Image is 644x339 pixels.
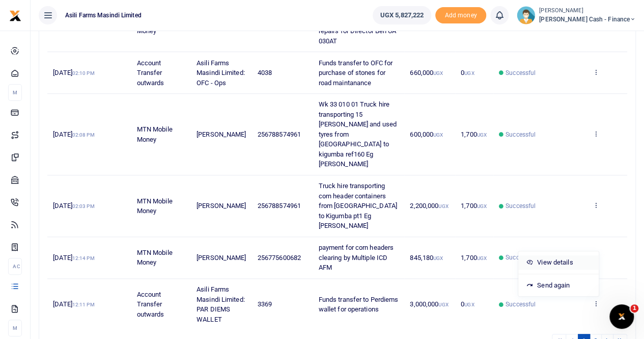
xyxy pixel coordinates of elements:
span: Successful [506,201,536,211]
span: 0 [461,300,474,308]
span: 3,000,000 [410,300,448,308]
span: Account Transfer outwards [137,59,164,87]
span: [DATE] [53,202,94,210]
small: 12:11 PM [72,302,95,307]
span: 2,200,000 [410,202,448,210]
span: 845,180 [410,254,443,262]
span: [DATE] [53,254,94,262]
a: Add money [435,11,486,18]
small: 02:03 PM [72,203,95,209]
span: 256788574961 [258,131,301,138]
span: 1,700 [461,254,487,262]
small: [PERSON_NAME] [539,7,636,15]
img: logo-small [9,10,21,22]
a: View details [518,255,599,270]
a: Send again [518,278,599,293]
a: logo-small logo-large logo-large [9,11,21,19]
span: Account Transfer outwards [137,291,164,318]
span: Payment for Express way road toll and windscreen repairs for Director Ben UA 030AT [319,7,397,45]
span: [DATE] [53,69,94,76]
span: Wk 33 010 01 Truck hire transporting 15 [PERSON_NAME] and used tyres from [GEOGRAPHIC_DATA] to ki... [319,100,397,168]
span: 256775600682 [258,254,301,262]
small: 12:14 PM [72,255,95,261]
small: 02:10 PM [72,70,95,76]
li: M [8,320,22,336]
span: UGX 5,827,222 [380,10,424,20]
span: 4038 [258,69,272,76]
span: [PERSON_NAME] [197,254,246,262]
span: [PERSON_NAME] [197,131,246,138]
small: UGX [433,70,443,76]
span: 3369 [258,300,272,308]
img: profile-user [517,6,535,24]
span: 1,700 [461,131,487,138]
li: M [8,84,22,101]
li: Toup your wallet [435,7,486,24]
small: UGX [433,132,443,138]
span: 1 [630,304,638,312]
small: 02:08 PM [72,132,95,138]
span: [DATE] [53,131,94,138]
span: Successful [506,300,536,309]
small: UGX [477,203,487,209]
span: Asili Farms Masindi Limited: PAR DIEMS WALLET [197,285,245,323]
span: 256788574961 [258,202,301,210]
small: UGX [464,302,474,307]
span: Successful [506,130,536,139]
a: UGX 5,827,222 [373,6,431,24]
span: [PERSON_NAME] [197,202,246,210]
li: Ac [8,258,22,275]
span: [DATE] [53,300,94,308]
small: UGX [438,203,448,209]
span: Successful [506,68,536,77]
small: UGX [433,255,443,261]
small: UGX [477,255,487,261]
span: Asili Farms Masindi Limited [61,11,146,20]
span: Funds transfer to Perdiems wallet for operations [319,296,399,314]
span: MTN Mobile Money [137,249,173,267]
span: Truck hire transporting corn header containers from [GEOGRAPHIC_DATA] to Kigumba pt1 Eg [PERSON_N... [319,182,397,229]
small: UGX [464,70,474,76]
span: 660,000 [410,69,443,76]
span: 1,700 [461,202,487,210]
span: MTN Mobile Money [137,125,173,143]
span: Funds transfer to OFC for purchase of stones for road maintanance [319,59,393,87]
span: MTN Mobile Money [137,197,173,215]
small: UGX [477,132,487,138]
span: 0 [461,69,474,76]
span: 600,000 [410,131,443,138]
small: UGX [438,302,448,307]
span: Successful [506,253,536,262]
span: Asili Farms Masindi Limited: OFC - Ops [197,59,245,87]
a: profile-user [PERSON_NAME] [PERSON_NAME] Cash - Finance [517,6,636,24]
li: Wallet ballance [369,6,435,24]
span: payment for corn headers clearing by Multiple ICD AFM [319,244,394,271]
iframe: Intercom live chat [609,304,634,329]
span: Add money [435,7,486,24]
span: [PERSON_NAME] Cash - Finance [539,15,636,24]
